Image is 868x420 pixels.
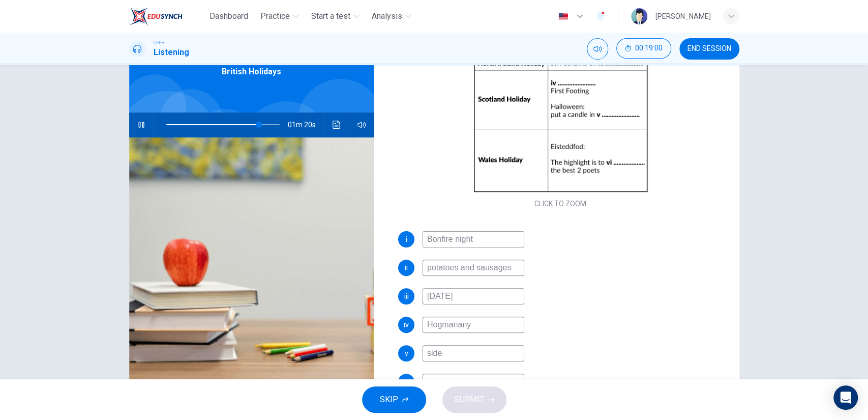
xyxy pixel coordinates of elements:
span: CEFR [154,39,164,46]
span: iii [404,293,409,300]
button: Practice [256,7,303,25]
img: British Holidays [129,137,374,385]
button: END SESSION [679,38,739,60]
button: 00:19:00 [616,38,671,59]
div: Mute [587,38,608,60]
span: ii [405,264,408,271]
span: i [406,236,407,243]
span: Practice [260,10,290,22]
h1: Listening [154,46,189,59]
button: Dashboard [205,7,252,25]
div: Open Intercom Messenger [833,385,858,410]
div: [PERSON_NAME] [655,10,711,22]
span: vi [404,378,409,385]
img: en [557,13,570,20]
span: SKIP [380,393,398,407]
a: EduSynch logo [129,6,206,26]
img: EduSynch logo [129,6,183,26]
span: Start a test [311,10,350,22]
button: Click to see the audio transcription [328,113,345,137]
span: Dashboard [209,10,248,22]
span: 00:19:00 [635,44,663,52]
button: Analysis [368,7,415,25]
span: British Holidays [222,66,281,78]
button: Start a test [307,7,364,25]
span: END SESSION [687,45,731,53]
span: iv [404,321,409,328]
div: Hide [616,38,671,60]
img: Profile picture [631,8,647,24]
button: SKIP [362,386,426,413]
span: 01m 20s [288,113,324,137]
span: v [405,350,408,357]
span: Analysis [372,10,402,22]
